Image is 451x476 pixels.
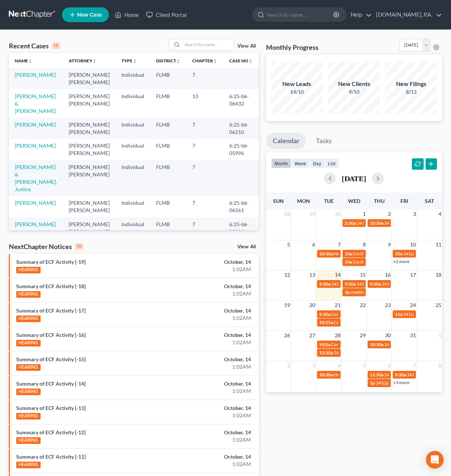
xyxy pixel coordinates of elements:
span: Confirmation hearing [353,251,395,256]
td: Individual [116,68,150,89]
td: 7 [186,139,223,160]
span: Mon [297,198,310,204]
button: day [310,158,325,168]
div: New Clients [328,80,380,88]
span: 341(a) meeting [334,350,363,355]
a: Typeunfold_more [121,58,137,63]
input: Search by name... [182,39,234,50]
div: 15 [52,42,60,49]
td: 7 [186,217,223,238]
div: New Filings [385,80,437,88]
a: [PERSON_NAME] [15,72,56,78]
span: 10:30a [370,220,383,226]
span: 341(a) meeting [407,372,436,377]
div: 1:02AM [178,266,251,273]
span: 13 [309,270,316,279]
td: [PERSON_NAME] [PERSON_NAME] [63,68,116,89]
a: Summary of ECF Activity [-16] [16,332,86,338]
td: FLMB [150,118,186,139]
i: unfold_more [176,59,180,63]
a: +3 more [393,380,409,385]
a: Home [111,8,142,21]
span: 341(a) meeting [376,380,405,386]
td: [PERSON_NAME] [PERSON_NAME] [63,89,116,118]
a: [PERSON_NAME] [15,200,56,206]
a: Summary of ECF Activity [-18] [16,283,86,289]
div: 1:02AM [178,290,251,297]
span: meeting of creditors [351,289,389,295]
td: Individual [116,217,150,238]
div: HEARING [16,413,41,420]
div: HEARING [16,462,41,468]
span: 3 [412,210,417,218]
div: 1:02AM [178,339,251,346]
a: [PERSON_NAME] [15,121,56,128]
span: New Case [77,12,102,18]
a: Client Portal [142,8,190,21]
td: FLMB [150,160,186,196]
span: 10:30a [370,342,383,347]
span: Confirmation Hearing [334,320,376,325]
span: 2 [387,210,392,218]
span: Confirmation hearing [331,311,373,317]
span: 23 [384,301,392,310]
div: 1:02AM [178,387,251,395]
td: 7 [186,160,223,196]
span: Sun [273,198,284,204]
td: FLMB [150,217,186,238]
span: 12 [283,270,291,279]
span: Confirmation Hearing [353,259,395,265]
a: Summary of ECF Activity [-15] [16,356,86,362]
td: 13 [186,89,223,118]
span: 1 [438,331,442,340]
div: Open Intercom Messenger [426,451,444,469]
a: Summary of ECF Activity [-19] [16,259,86,265]
span: 341(a) meeting [357,220,386,226]
td: 7 [186,196,223,217]
td: [PERSON_NAME] [PERSON_NAME] [63,160,116,196]
div: October, 14 [178,453,251,461]
td: 6:25-bk-06210 [223,118,259,139]
span: 2:30p [345,220,356,226]
i: unfold_more [248,59,253,63]
span: 30 [334,210,341,218]
span: 8 [438,361,442,370]
td: Individual [116,196,150,217]
span: 9 [387,240,392,249]
div: October, 14 [178,404,251,412]
span: 10 [409,240,417,249]
span: 25 [435,301,442,310]
span: 6 [311,240,316,249]
span: Thu [374,198,385,204]
div: 1:02AM [178,363,251,370]
a: View All [237,244,256,249]
div: NextChapter Notices [9,242,83,251]
td: 6:25-bk-05892 [223,217,259,238]
span: 9:30a [395,372,406,377]
a: [PERSON_NAME] [15,221,56,227]
a: Chapterunfold_more [192,58,217,63]
a: +2 more [393,259,409,264]
div: HEARING [16,315,41,322]
div: October, 14 [178,307,251,314]
span: Tue [324,198,334,204]
div: HEARING [16,389,41,395]
td: FLMB [150,89,186,118]
span: 5 [286,240,291,249]
button: month [271,158,291,168]
span: 10a [345,251,352,256]
span: 1p [370,380,375,386]
div: October, 14 [178,429,251,436]
span: 4 [438,210,442,218]
span: 10a [395,251,402,256]
a: Districtunfold_more [156,58,180,63]
div: HEARING [16,437,41,444]
span: 10:30a [319,251,333,256]
td: 7 [186,118,223,139]
span: 15 [359,270,366,279]
a: [PERSON_NAME] [15,142,56,149]
div: 14/10 [271,88,323,96]
span: 16 [384,270,392,279]
a: [PERSON_NAME] & [PERSON_NAME], Justice [15,164,57,192]
div: Recent Cases [9,41,60,50]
